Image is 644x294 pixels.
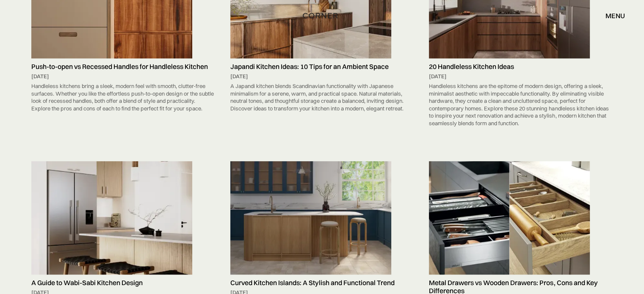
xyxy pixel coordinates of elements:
[230,73,414,80] div: [DATE]
[230,63,414,71] h5: Japandi Kitchen Ideas: 10 Tips for an Ambient Space
[429,63,613,71] h5: 20 Handleless Kitchen Ideas
[230,80,414,114] div: A Japandi kitchen blends Scandinavian functionality with Japanese minimalism for a serene, warm, ...
[605,12,625,19] div: menu
[597,8,625,23] div: menu
[31,73,215,80] div: [DATE]
[31,80,215,114] div: Handleless kitchens bring a sleek, modern feel with smooth, clutter-free surfaces. Whether you li...
[230,279,414,287] h5: Curved Kitchen Islands: A Stylish and Functional Trend
[31,279,215,287] h5: A Guide to Wabi-Sabi Kitchen Design
[429,80,613,129] div: Handleless kitchens are the epitome of modern design, offering a sleek, minimalist aesthetic with...
[31,63,215,71] h5: Push-to-open vs Recessed Handles for Handleless Kitchen
[429,73,613,80] div: [DATE]
[300,10,344,21] a: home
